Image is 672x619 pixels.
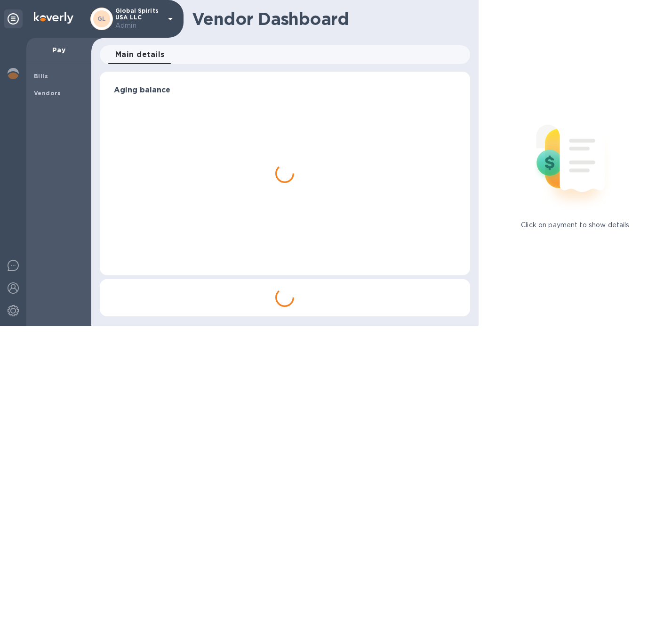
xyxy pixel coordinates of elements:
[521,220,629,230] p: Click on payment to show details
[34,45,84,55] p: Pay
[192,9,464,29] h1: Vendor Dashboard
[115,21,162,31] p: Admin
[97,15,106,22] b: GL
[34,90,61,97] b: Vendors
[34,12,73,24] img: Logo
[34,73,48,80] b: Bills
[114,86,456,95] h3: Aging balance
[115,8,162,31] p: Global Spirits USA LLC
[4,9,23,28] div: Unpin categories
[115,48,165,61] span: Main details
